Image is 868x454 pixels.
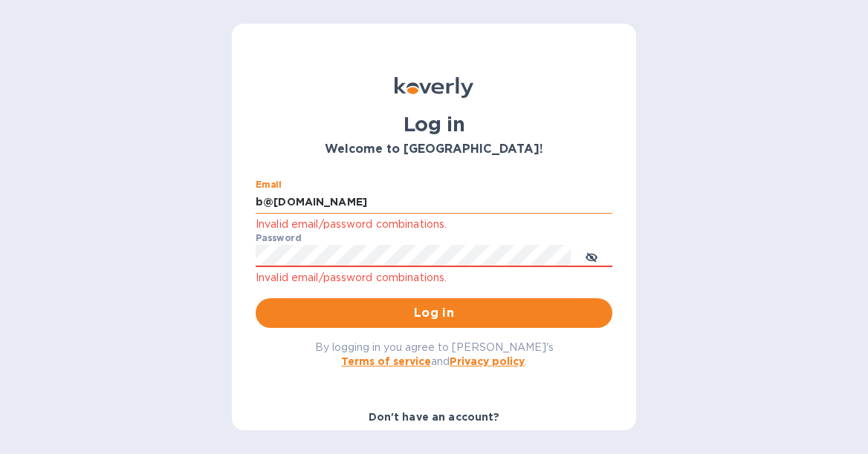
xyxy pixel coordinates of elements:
[268,304,600,322] span: Log in
[395,77,473,98] img: Koverly
[577,241,606,271] button: toggle password visibility
[256,142,612,157] h3: Welcome to [GEOGRAPHIC_DATA]!
[256,298,612,328] button: Log in
[256,191,612,214] input: Enter email address
[315,341,554,367] span: By logging in you agree to [PERSON_NAME]'s and .
[450,355,525,367] a: Privacy policy
[256,234,301,243] label: Password
[256,181,282,190] label: Email
[341,355,431,367] a: Terms of service
[256,216,612,233] p: Invalid email/password combinations.
[256,269,612,286] p: Invalid email/password combinations.
[369,411,500,423] b: Don't have an account?
[256,113,612,136] h1: Log in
